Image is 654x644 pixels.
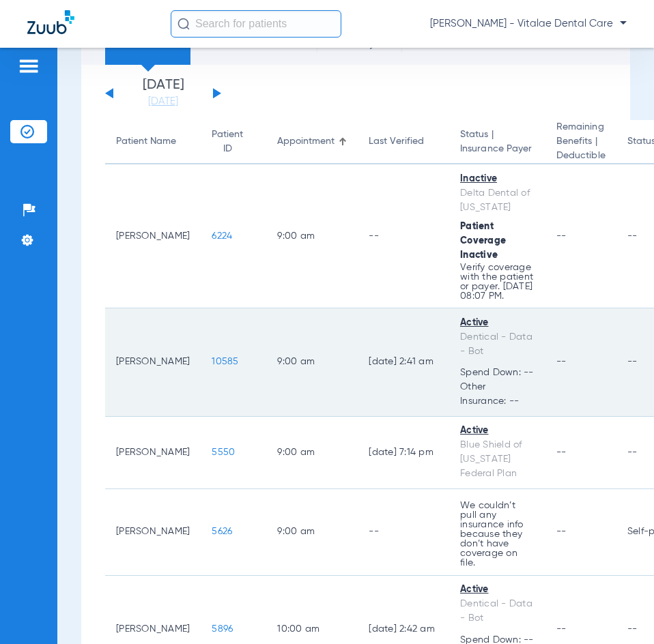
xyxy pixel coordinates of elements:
div: Dentical - Data - Bot [460,597,535,626]
p: We couldn’t pull any insurance info because they don’t have coverage on file. [460,501,535,568]
div: Inactive [460,172,535,186]
span: [PERSON_NAME] - Vitalae Dental Care [430,17,627,31]
span: 6224 [212,231,232,241]
span: 5626 [212,527,232,536]
a: [DATE] [122,95,204,108]
span: Spend Down: -- [460,366,535,380]
td: 9:00 AM [266,417,358,489]
div: Patient ID [212,128,243,156]
div: Delta Dental of [US_STATE] [460,186,535,215]
span: 10585 [212,357,238,366]
div: Patient ID [212,128,255,156]
td: [DATE] 2:41 AM [358,308,449,417]
span: Other Insurance: -- [460,380,535,409]
span: -- [556,624,567,634]
div: Patient Name [116,134,190,149]
td: [PERSON_NAME] [105,308,201,417]
div: Appointment [277,134,335,149]
th: Status | [449,120,545,164]
td: [PERSON_NAME] [105,417,201,489]
li: [DATE] [122,78,204,108]
span: Insurance Payer [460,142,535,156]
img: Zuub Logo [27,10,74,34]
div: Appointment [277,134,347,149]
div: Blue Shield of [US_STATE] Federal Plan [460,438,535,481]
span: 5896 [212,624,233,634]
span: 5550 [212,448,235,457]
div: Active [460,424,535,438]
img: Search Icon [177,18,190,30]
td: [DATE] 7:14 PM [358,417,449,489]
span: Deductible [556,149,606,163]
th: Remaining Benefits | [545,120,616,164]
img: hamburger-icon [18,58,40,74]
div: Active [460,583,535,597]
td: [PERSON_NAME] [105,489,201,576]
span: -- [556,448,567,457]
input: Search for patients [171,10,341,38]
td: -- [358,164,449,308]
iframe: Chat Widget [586,579,654,644]
div: Dentical - Data - Bot [460,330,535,359]
div: Patient Name [116,134,176,149]
td: -- [358,489,449,576]
span: -- [556,357,567,366]
td: 9:00 AM [266,164,358,308]
span: Patient Coverage Inactive [460,222,506,260]
span: -- [556,231,567,241]
div: Last Verified [369,134,438,149]
div: Last Verified [369,134,424,149]
p: Verify coverage with the patient or payer. [DATE] 08:07 PM. [460,263,535,301]
td: 9:00 AM [266,489,358,576]
div: Active [460,316,535,330]
span: -- [556,527,567,536]
td: 9:00 AM [266,308,358,417]
td: [PERSON_NAME] [105,164,201,308]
